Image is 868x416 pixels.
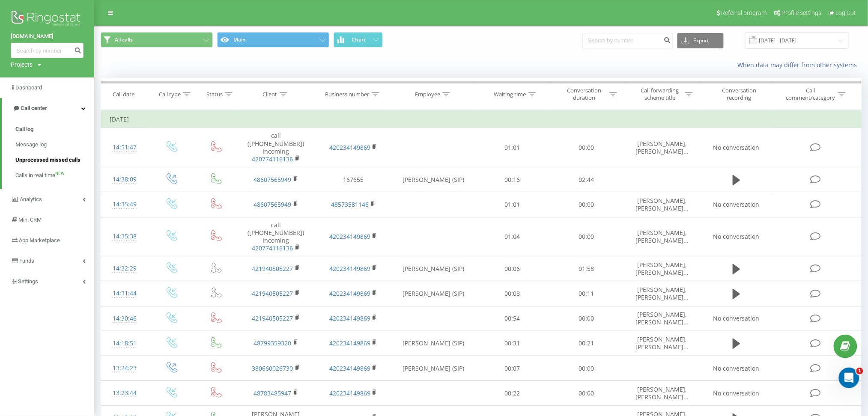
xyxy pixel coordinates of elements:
td: 00:06 [475,256,549,281]
td: [PERSON_NAME] (SIP) [392,256,475,281]
span: No conversation [713,364,760,372]
input: Search by number [11,43,84,58]
button: Main [217,32,329,48]
td: [PERSON_NAME] (SIP) [392,167,475,192]
td: 00:00 [549,217,623,256]
td: 01:58 [549,256,623,281]
li: If the number has , then multiple clients can call at the same time, and calls will be distribute... [20,214,134,261]
a: 420234149869 [329,364,370,372]
a: Call log [15,122,94,137]
td: 01:04 [475,217,549,256]
div: 14:38:09 [110,171,140,188]
a: 48783485947 [254,389,292,397]
div: 14:32:29 [110,260,140,277]
a: 48607565949 [254,200,292,208]
textarea: Повідомлення... [7,262,164,277]
span: Message log [15,140,47,149]
td: [PERSON_NAME] (SIP) [392,331,475,356]
span: Profile settings [782,9,822,16]
a: 420774116136 [252,244,293,252]
b: 1 channel [88,164,121,171]
div: Call forwarding scheme title [637,87,683,101]
td: 00:08 [475,281,549,306]
span: Chart [352,37,366,43]
span: Mini CRM [18,217,42,223]
div: Jane каже… [7,33,164,125]
div: Call comment/category [786,87,836,101]
b: several channels [74,214,131,221]
img: Ringostat logo [11,9,84,30]
a: 420234149869 [329,232,370,241]
div: 13:23:44 [110,385,140,401]
td: 00:07 [475,356,549,381]
div: Business number [325,91,370,98]
td: call ([PHONE_NUMBER]) Incoming [238,217,315,256]
td: 00:11 [549,281,623,306]
td: 01:01 [475,128,549,167]
span: Log Out [836,9,856,16]
div: 14:35:38 [110,228,140,245]
a: 380660026730 [252,364,293,372]
button: вибір GIF-файлів [27,280,34,287]
div: 14:35:49 [110,196,140,213]
button: Вибір емодзі [13,280,20,287]
a: 420234149869 [329,339,370,347]
span: Funds [19,258,34,264]
a: 421940505227 [252,264,293,273]
input: Search by number [582,33,673,48]
div: Call type [159,91,181,98]
td: 00:00 [549,381,623,406]
div: Employee [415,91,440,98]
img: Profile image for Daria [24,5,38,18]
div: One more question. When I was testing, my colleague was on the call, so, automatically, the line ... [38,38,158,113]
div: Conversation duration [561,87,607,101]
span: Call log [15,125,33,134]
td: 00:54 [475,306,549,331]
span: [PERSON_NAME], [PERSON_NAME]... [635,196,689,212]
div: Projects [11,60,33,69]
a: 420234149869 [329,389,370,397]
td: 01:01 [475,192,549,217]
div: Client [263,91,277,98]
div: Закрити [150,3,166,19]
a: 420234149869 [329,264,370,273]
span: Referral program [722,9,767,16]
div: Status [206,91,223,98]
span: No conversation [713,314,760,322]
span: [PERSON_NAME], [PERSON_NAME]... [635,285,689,301]
div: Call date [113,91,134,98]
a: 48799359320 [254,339,292,347]
span: Analytics [20,196,42,202]
span: Settings [18,278,38,285]
button: Головна [134,3,150,20]
b: channel capacity of the phone number [14,147,125,163]
span: App Marketplace [19,237,60,244]
button: Chart [334,32,383,48]
span: [PERSON_NAME], [PERSON_NAME]... [635,261,689,276]
div: 14:31:44 [110,285,140,302]
td: call ([PHONE_NUMBER]) Incoming [238,128,315,167]
li: If the number has only , then only one call can be active at a time. In this case, when your only... [20,164,134,212]
span: [PERSON_NAME], [PERSON_NAME]... [635,140,689,155]
span: No conversation [713,200,760,208]
span: Calls in real time [15,171,55,180]
span: [PERSON_NAME], [PERSON_NAME]... [635,335,689,351]
div: 14:51:47 [110,139,140,156]
div: 13:24:23 [110,360,140,377]
button: Завантажити вкладений файл [41,280,48,287]
td: 00:21 [549,331,623,356]
a: Calls in real timeNEW [15,168,94,183]
h1: Daria [42,4,60,11]
span: No conversation [713,232,760,241]
a: [DOMAIN_NAME] [11,32,84,41]
span: 1 [856,368,863,374]
a: 421940505227 [252,314,293,322]
button: All calls [101,32,213,48]
span: Unprocessed missed calls [15,156,81,164]
a: When data may differ from other systems [738,61,862,69]
span: Call center [21,105,47,111]
td: 00:31 [475,331,549,356]
div: 14:30:46 [110,310,140,327]
button: Export [677,33,724,48]
td: 00:00 [549,128,623,167]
